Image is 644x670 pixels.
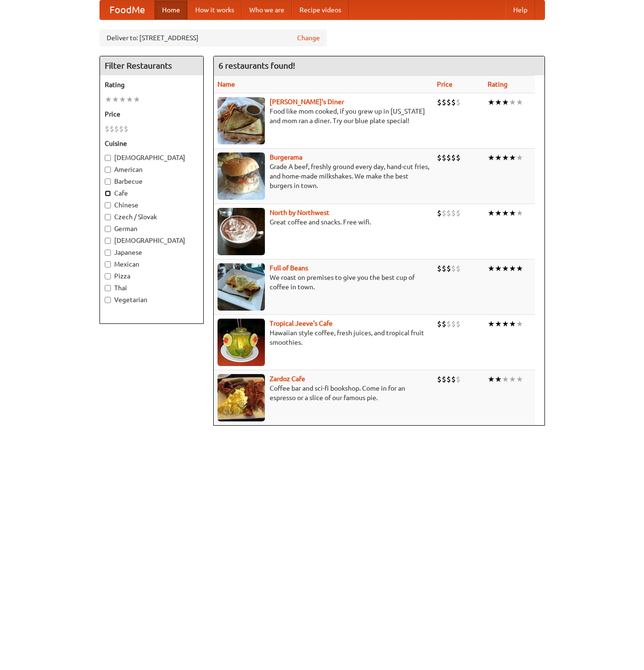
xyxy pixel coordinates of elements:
[442,97,446,107] li: $
[105,271,199,281] label: Pizza
[446,263,451,274] li: $
[516,97,523,107] li: ★
[456,374,461,384] li: $
[488,97,495,107] li: ★
[105,285,111,291] input: Thai
[509,319,516,329] li: ★
[105,179,111,185] input: Barbecue
[114,124,119,134] li: $
[270,209,329,216] a: North by Northwest
[105,155,111,161] input: [DEMOGRAPHIC_DATA]
[270,98,344,106] b: [PERSON_NAME]'s Diner
[105,167,111,173] input: American
[105,248,199,257] label: Japanese
[105,190,111,197] input: Cafe
[297,33,320,43] a: Change
[218,273,429,292] p: We roast on premises to give you the best cup of coffee in town.
[126,94,133,105] li: ★
[488,80,508,88] a: Rating
[119,94,126,105] li: ★
[105,250,111,256] input: Japanese
[218,162,429,190] p: Grade A beef, freshly ground every day, hand-cut fries, and home-made milkshakes. We make the bes...
[516,152,523,163] li: ★
[442,374,446,384] li: $
[495,208,502,218] li: ★
[495,319,502,329] li: ★
[446,152,451,163] li: $
[218,97,265,144] img: sallys.jpg
[105,153,199,162] label: [DEMOGRAPHIC_DATA]
[456,208,461,218] li: $
[516,374,523,384] li: ★
[105,273,111,279] input: Pizza
[509,374,516,384] li: ★
[105,238,111,244] input: [DEMOGRAPHIC_DATA]
[446,374,451,384] li: $
[488,319,495,329] li: ★
[502,319,509,329] li: ★
[270,320,333,327] a: Tropical Jeeve's Cafe
[456,97,461,107] li: $
[270,153,302,161] a: Burgerama
[442,208,446,218] li: $
[509,152,516,163] li: ★
[105,165,199,174] label: American
[442,319,446,329] li: $
[270,264,308,272] a: Full of Beans
[495,97,502,107] li: ★
[516,208,523,218] li: ★
[442,263,446,274] li: $
[451,152,456,163] li: $
[124,124,128,134] li: $
[105,261,111,268] input: Mexican
[502,97,509,107] li: ★
[105,80,199,89] h5: Rating
[154,0,188,19] a: Home
[109,124,114,134] li: $
[488,208,495,218] li: ★
[105,202,111,208] input: Chinese
[218,263,265,311] img: beans.jpg
[105,124,109,134] li: $
[488,152,495,163] li: ★
[495,263,502,274] li: ★
[509,208,516,218] li: ★
[105,94,112,105] li: ★
[451,263,456,274] li: $
[270,375,305,383] b: Zardoz Cafe
[105,109,199,119] h5: Price
[437,152,442,163] li: $
[437,80,453,88] a: Price
[218,319,265,366] img: jeeves.jpg
[218,217,429,227] p: Great coffee and snacks. Free wifi.
[446,208,451,218] li: $
[105,214,111,220] input: Czech / Slovak
[437,97,442,107] li: $
[451,97,456,107] li: $
[100,0,154,19] a: FoodMe
[509,263,516,274] li: ★
[188,0,242,19] a: How it works
[218,152,265,200] img: burgerama.jpg
[516,319,523,329] li: ★
[506,0,535,19] a: Help
[437,263,442,274] li: $
[488,263,495,274] li: ★
[218,384,429,402] p: Coffee bar and sci-fi bookshop. Come in for an espresso or a slice of our famous pie.
[105,226,111,232] input: German
[437,374,442,384] li: $
[105,177,199,186] label: Barbecue
[502,374,509,384] li: ★
[442,152,446,163] li: $
[456,263,461,274] li: $
[451,208,456,218] li: $
[112,94,119,105] li: ★
[502,152,509,163] li: ★
[105,200,199,210] label: Chinese
[105,297,111,303] input: Vegetarian
[105,259,199,269] label: Mexican
[446,319,451,329] li: $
